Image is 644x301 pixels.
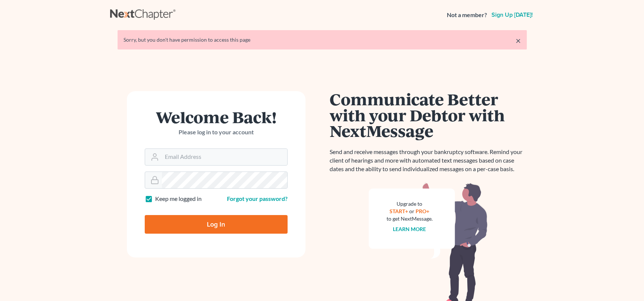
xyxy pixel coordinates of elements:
h1: Welcome Back! [145,109,288,125]
div: to get NextMessage. [387,215,433,222]
p: Please log in to your account [145,128,288,137]
span: or [409,208,414,214]
a: Learn more [393,226,426,232]
div: Upgrade to [387,200,433,208]
a: × [516,36,521,45]
a: Forgot your password? [227,195,288,202]
h1: Communicate Better with your Debtor with NextMessage [330,91,527,139]
div: Sorry, but you don't have permission to access this page [124,36,521,44]
a: PRO+ [416,208,429,214]
a: START+ [390,208,408,214]
input: Email Address [162,149,287,165]
a: Sign up [DATE]! [490,12,534,18]
strong: Not a member? [447,11,487,19]
input: Log In [145,215,288,234]
p: Send and receive messages through your bankruptcy software. Remind your client of hearings and mo... [330,148,527,173]
label: Keep me logged in [155,195,202,203]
